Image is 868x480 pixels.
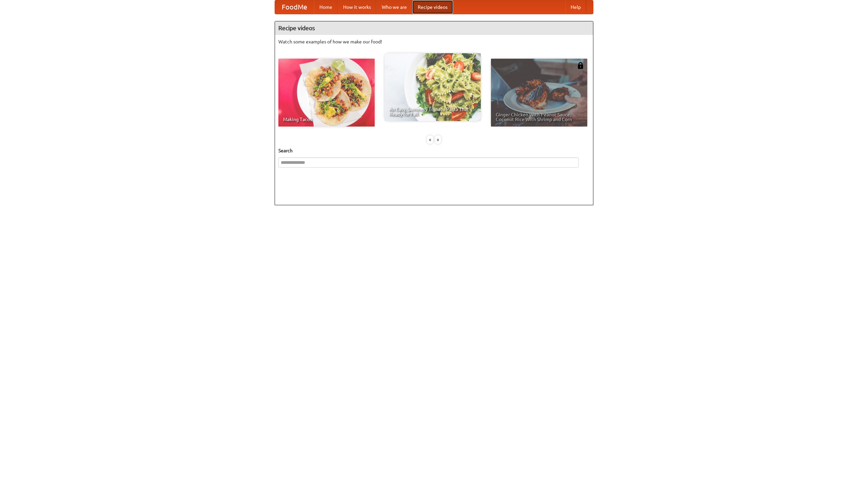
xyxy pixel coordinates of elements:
a: Who we are [376,0,412,14]
a: Recipe videos [412,0,453,14]
span: An Easy, Summery Tomato Pasta That's Ready for Fall [389,107,476,116]
img: 483408.png [577,62,584,69]
p: Watch some examples of how we make our food! [278,38,590,45]
a: An Easy, Summery Tomato Pasta That's Ready for Fall [384,53,481,121]
div: « [427,135,433,144]
a: FoodMe [275,0,314,14]
a: Home [314,0,338,14]
div: » [435,135,441,144]
h5: Search [278,147,590,154]
h4: Recipe videos [275,21,593,35]
a: Making Tacos [278,59,375,127]
span: Making Tacos [283,117,370,122]
a: Help [565,0,586,14]
a: How it works [338,0,376,14]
